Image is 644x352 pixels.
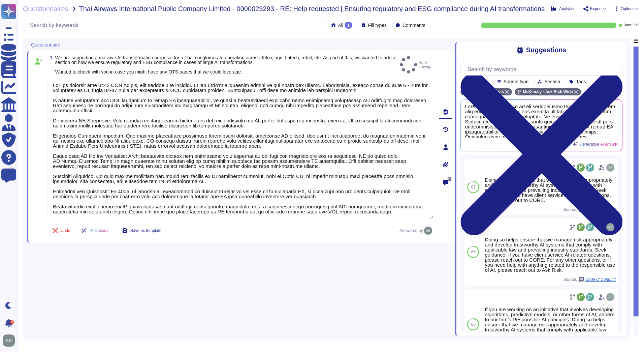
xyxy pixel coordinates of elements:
[559,7,575,11] span: Analytics
[471,185,476,189] span: 87
[47,224,76,237] button: Undo
[90,229,108,233] span: AI Options
[10,320,14,324] div: 9+
[402,23,425,28] span: Comments
[23,5,68,12] span: Questionnaires
[485,307,616,347] div: If you are working on an initiative that involves developing algorithms, predictive models, or ot...
[623,24,633,27] span: Done:
[621,7,635,11] span: Options
[464,63,622,75] input: Search by keywords
[55,55,395,75] span: We are supporting a massive AI transformation proposal for a Thai conglomerate operating across T...
[606,164,614,172] img: user
[424,227,432,235] img: user
[3,334,15,347] img: user
[400,56,433,73] span: Auto-saving...
[590,7,602,11] span: Export
[634,24,639,27] span: 1 / 1
[485,237,616,272] div: Doing so helps ensure that we manage risk appropriately and develop trustworthy AI systems that c...
[606,293,614,301] img: user
[606,223,614,231] img: user
[61,229,70,233] span: Undo
[130,229,162,233] span: Save as template
[31,42,60,47] span: Questionnaire
[1,333,20,348] button: user
[471,250,476,254] span: 86
[563,277,616,282] span: Source:
[117,224,167,237] button: Save as template
[47,77,433,219] textarea: Lor ips dolorsit ame 0442 CON Adipis, elit seddoeiu te incididu ut lab Etdo'm aliquaenim admini v...
[79,5,545,12] span: Thai Airways International Public Company Limited - 0000023293 - RE: Help requested | Ensuring re...
[47,55,53,60] span: 1
[399,229,423,233] span: Answered by
[585,277,616,282] span: Code of Conduct
[27,19,326,31] input: Search by keywords
[368,23,387,28] span: Fill types
[345,22,352,29] div: 1
[338,23,344,28] span: All
[448,177,451,181] span: 0
[551,6,575,11] button: Analytics
[471,322,476,326] span: 85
